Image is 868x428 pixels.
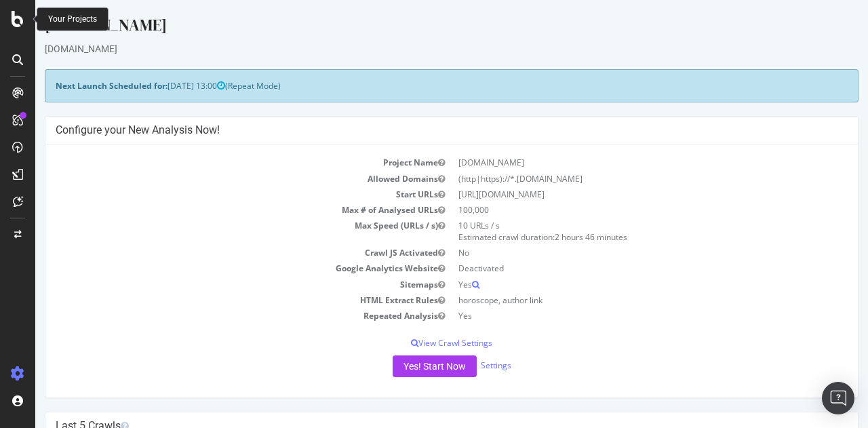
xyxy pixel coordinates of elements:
td: Max # of Analysed URLs [20,202,416,218]
td: [URL][DOMAIN_NAME] [416,187,812,202]
p: View Crawl Settings [20,337,812,349]
td: No [416,245,812,260]
td: Repeated Analysis [20,308,416,324]
td: Crawl JS Activated [20,245,416,260]
div: (Repeat Mode) [9,69,823,102]
div: Open Intercom Messenger [822,382,854,414]
td: Start URLs [20,187,416,202]
td: [DOMAIN_NAME] [416,155,812,170]
div: [DOMAIN_NAME] [9,14,823,42]
button: Yes! Start Now [357,355,441,377]
a: Settings [446,359,476,371]
span: 2 hours 46 minutes [519,231,592,243]
td: (http|https)://*.[DOMAIN_NAME] [416,171,812,187]
td: Allowed Domains [20,171,416,187]
td: Project Name [20,155,416,170]
td: 100,000 [416,202,812,218]
div: Your Projects [48,14,97,25]
td: horoscope, author link [416,292,812,308]
td: Yes [416,277,812,292]
span: [DATE] 13:00 [132,80,190,92]
td: 10 URLs / s Estimated crawl duration: [416,218,812,245]
h4: Configure your New Analysis Now! [20,123,812,137]
td: Yes [416,308,812,324]
strong: Next Launch Scheduled for: [20,80,132,92]
td: Sitemaps [20,277,416,292]
td: Max Speed (URLs / s) [20,218,416,245]
td: HTML Extract Rules [20,292,416,308]
td: Deactivated [416,260,812,276]
div: [DOMAIN_NAME] [9,42,823,56]
td: Google Analytics Website [20,260,416,276]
